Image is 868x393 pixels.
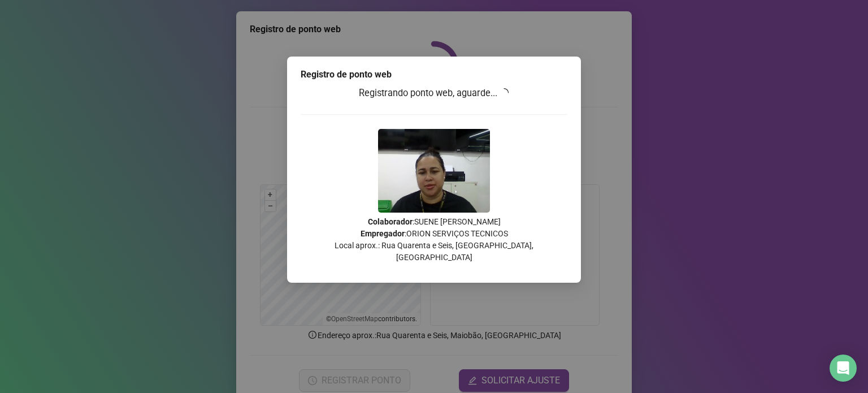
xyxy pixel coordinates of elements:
div: Open Intercom Messenger [830,355,857,382]
img: 2Q== [378,129,490,213]
h3: Registrando ponto web, aguarde... [301,86,567,101]
strong: Colaborador [368,217,413,226]
strong: Empregador [361,229,405,238]
p: : SUENE [PERSON_NAME] : ORION SERVIÇOS TECNICOS Local aprox.: Rua Quarenta e Seis, [GEOGRAPHIC_DA... [301,216,567,264]
div: Registro de ponto web [301,68,567,81]
span: loading [500,88,509,97]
